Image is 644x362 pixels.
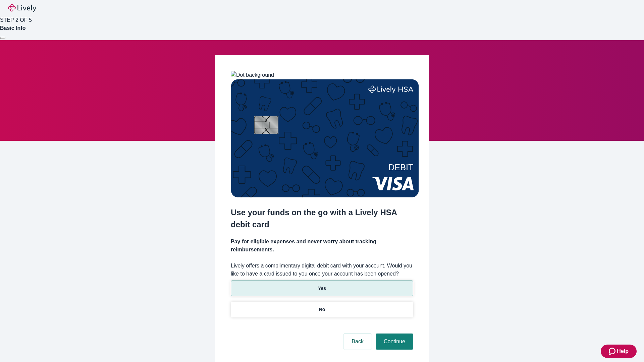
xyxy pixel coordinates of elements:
[376,334,413,350] button: Continue
[231,281,413,296] button: Yes
[343,334,372,350] button: Back
[231,302,413,317] button: No
[319,306,325,313] p: No
[318,285,326,292] p: Yes
[231,206,413,231] h2: Use your funds on the go with a Lively HSA debit card
[231,79,419,197] img: Debit card
[617,347,629,355] span: Help
[231,262,413,278] label: Lively offers a complimentary digital debit card with your account. Would you like to have a card...
[601,345,637,358] button: Zendesk support iconHelp
[609,347,617,355] svg: Zendesk support icon
[8,4,36,12] img: Lively
[231,71,274,79] img: Dot background
[231,238,413,254] h4: Pay for eligible expenses and never worry about tracking reimbursements.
